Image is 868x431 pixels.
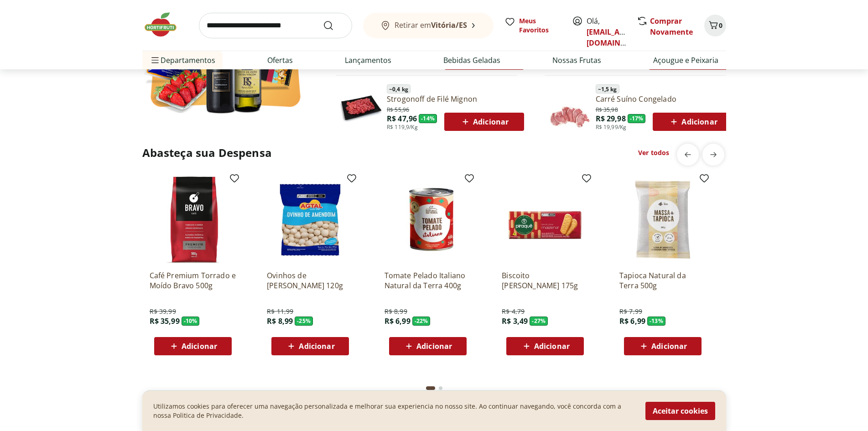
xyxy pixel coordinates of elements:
[444,113,524,131] button: Adicionar
[668,116,717,127] span: Adicionar
[534,343,570,350] span: Adicionar
[619,307,642,316] span: R$ 7,99
[385,316,411,326] span: R$ 6,99
[502,316,528,326] span: R$ 3,49
[150,49,161,71] button: Menu
[653,55,718,66] a: Açougue e Peixaria
[502,307,525,316] span: R$ 4,79
[530,317,548,326] span: - 27 %
[548,86,592,130] img: Principal
[650,16,693,37] a: Comprar Novamente
[154,337,232,355] button: Adicionar
[267,316,293,326] span: R$ 8,99
[150,307,176,316] span: R$ 39,99
[704,15,726,36] button: Carrinho
[460,116,509,127] span: Adicionar
[387,94,524,104] a: Strogonoff de Filé Mignon
[651,343,687,350] span: Adicionar
[385,307,407,316] span: R$ 8,99
[587,16,627,48] span: Olá,
[142,145,272,160] h2: Abasteça sua Despensa
[628,114,646,123] span: - 17 %
[412,317,431,326] span: - 22 %
[150,316,180,326] span: R$ 35,99
[271,337,349,355] button: Adicionar
[142,11,188,38] img: Hortifruti
[552,55,601,66] a: Nossas Frutas
[363,13,494,38] button: Retirar emVitória/ES
[267,307,293,316] span: R$ 11,99
[267,270,353,291] a: Ovinhos de [PERSON_NAME] 120g
[624,337,702,355] button: Adicionar
[619,177,706,263] img: Tapioca Natural da Terra 500g
[502,177,588,263] img: Biscoito Maizena Piraque 175g
[419,114,437,123] span: - 14 %
[596,84,619,93] span: ~ 1,5 kg
[596,124,627,131] span: R$ 19,99/Kg
[619,270,706,291] a: Tapioca Natural da Terra 500g
[638,148,669,157] a: Ver todos
[653,113,733,131] button: Adicionar
[385,177,471,263] img: Tomate Pelado Italiano Natural da Terra 400g
[504,16,561,35] a: Meus Favoritos
[182,317,200,326] span: - 10 %
[199,13,352,38] input: search
[150,177,236,263] img: Café Premium Torrado e Moído Bravo 500g
[431,20,467,30] b: Vitória/ES
[719,21,722,30] span: 0
[645,402,715,420] button: Aceitar cookies
[424,377,437,399] button: Current page from fs-carousel
[267,55,293,66] a: Ofertas
[295,317,313,326] span: - 25 %
[677,144,699,166] button: previous
[619,316,645,326] span: R$ 6,99
[150,270,236,291] a: Café Premium Torrado e Moído Bravo 500g
[385,270,471,291] a: Tomate Pelado Italiano Natural da Terra 400g
[596,114,626,124] span: R$ 29,98
[647,317,665,326] span: - 13 %
[502,270,588,291] a: Biscoito [PERSON_NAME] 175g
[387,84,411,93] span: ~ 0,4 kg
[299,343,334,350] span: Adicionar
[323,20,345,31] button: Submit Search
[437,377,444,399] button: Go to page 2 from fs-carousel
[387,124,418,131] span: R$ 119,9/Kg
[389,337,467,355] button: Adicionar
[519,16,561,35] span: Meus Favoritos
[702,144,724,166] button: next
[339,86,383,130] img: Principal
[345,55,391,66] a: Lançamentos
[153,402,634,420] p: Utilizamos cookies para oferecer uma navegação personalizada e melhorar sua experiencia no nosso ...
[267,177,353,263] img: Ovinhos de Amendoim Agtal 120g
[150,49,215,71] span: Departamentos
[596,104,618,114] span: R$ 35,98
[587,27,650,48] a: [EMAIL_ADDRESS][DOMAIN_NAME]
[387,114,417,124] span: R$ 47,96
[182,343,217,350] span: Adicionar
[395,21,467,29] span: Retirar em
[443,55,500,66] a: Bebidas Geladas
[596,94,733,104] a: Carré Suíno Congelado
[506,337,584,355] button: Adicionar
[416,343,452,350] span: Adicionar
[387,104,409,114] span: R$ 55,96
